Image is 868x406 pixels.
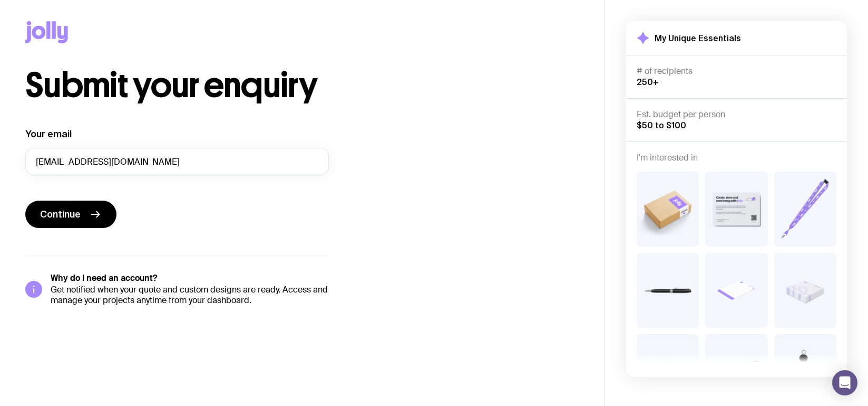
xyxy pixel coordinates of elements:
h4: # of recipients [637,66,836,77]
span: 250+ [637,77,659,87]
div: Open Intercom Messenger [832,370,857,395]
h5: Why do I need an account? [51,273,329,284]
input: you@email.com [25,148,329,175]
h4: I'm interested in [637,153,836,163]
h2: My Unique Essentials [655,33,741,43]
h4: Est. budget per person [637,109,836,120]
span: Continue [40,208,81,221]
h1: Submit your enquiry [25,69,379,102]
label: Your email [25,128,72,140]
button: Continue [25,201,116,228]
p: Get notified when your quote and custom designs are ready. Access and manage your projects anytim... [51,285,329,306]
span: $50 to $100 [637,120,686,130]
